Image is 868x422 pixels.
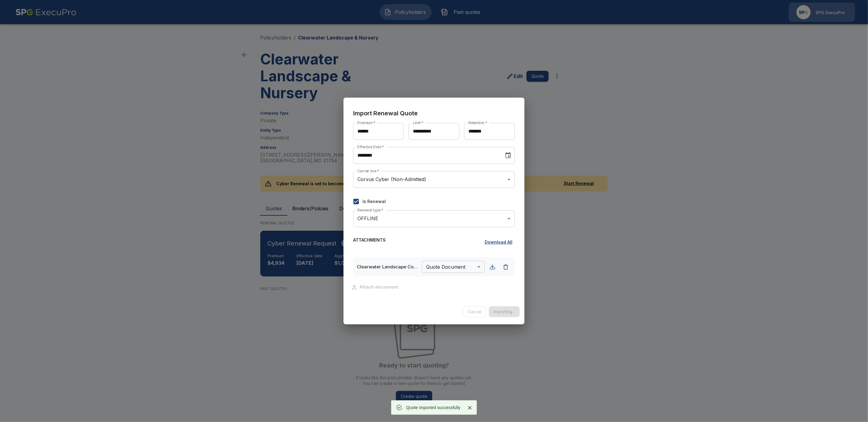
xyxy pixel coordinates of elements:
label: Carrier line [357,168,379,173]
label: Limit [413,120,423,125]
div: Corvus Cyber (Non-Admitted) [353,171,515,188]
h6: Import Renewal Quote [353,108,515,118]
span: Is Renewal [363,198,386,205]
button: Download All [482,237,515,248]
h6: ATTACHMENTS [353,237,386,248]
label: Retention [468,120,487,125]
label: Effective Date [357,144,384,149]
div: Quote Document [422,261,485,273]
p: Clearwater Landscape Contractors Inc. Clearwater Construction Inc. - Smart Cyber Quote Letter - v... [357,264,420,270]
div: OFFLINE [353,210,515,227]
label: Premium [357,120,375,125]
button: Close [465,403,474,412]
label: Renewal type [357,208,383,213]
button: Choose date, selected date is Oct 9, 2025 [502,149,514,161]
div: Quote imported successfully [406,402,461,413]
